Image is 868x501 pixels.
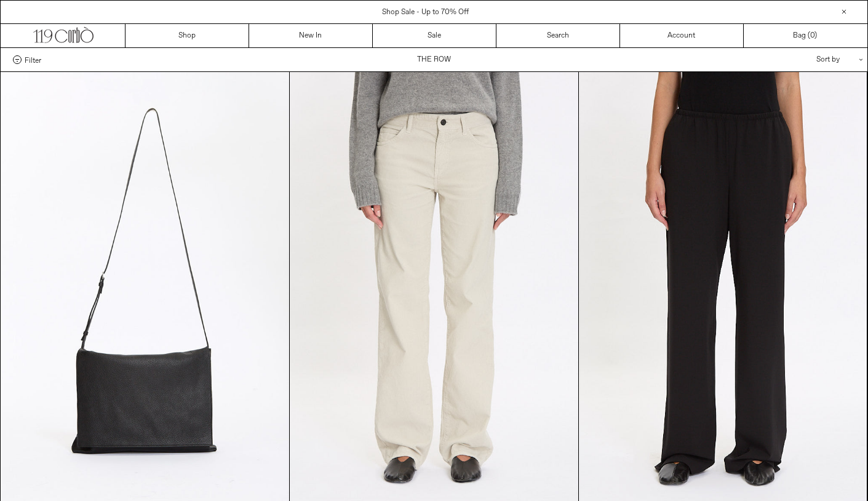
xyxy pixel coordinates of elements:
[744,48,855,71] div: Sort by
[810,30,817,41] span: )
[249,24,373,47] a: New In
[620,24,744,47] a: Account
[373,24,496,47] a: Sale
[810,31,814,41] span: 0
[744,24,867,47] a: Bag ()
[496,24,620,47] a: Search
[125,24,249,47] a: Shop
[25,55,41,64] span: Filter
[382,7,469,17] a: Shop Sale - Up to 70% Off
